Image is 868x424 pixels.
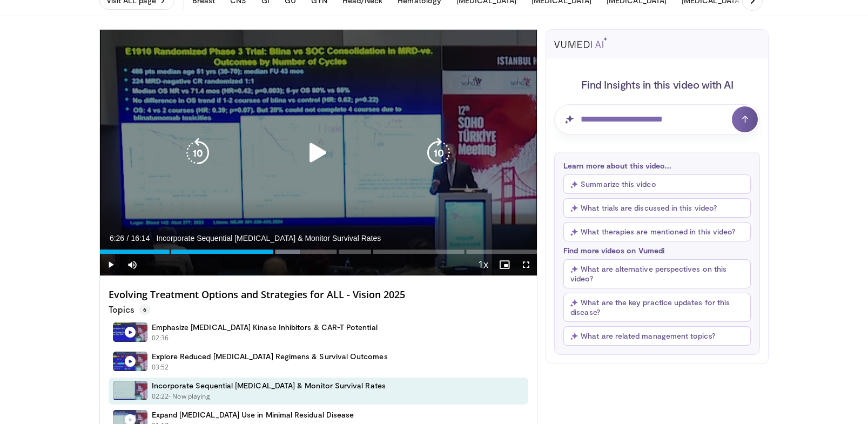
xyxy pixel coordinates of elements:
div: Progress Bar [100,250,537,254]
span: / [127,234,129,243]
span: Incorporate Sequential [MEDICAL_DATA] & Monitor Survival Rates [156,233,381,243]
p: - Now playing [169,392,210,401]
p: Learn more about this video... [563,161,751,170]
img: vumedi-ai-logo.svg [554,37,607,48]
span: 16:14 [131,234,150,243]
h4: Explore Reduced [MEDICAL_DATA] Regimens & Survival Outcomes [152,352,388,361]
button: What therapies are mentioned in this video? [563,222,751,241]
h4: Find Insights in this video with AI [554,77,760,91]
button: What trials are discussed in this video? [563,198,751,218]
h4: Incorporate Sequential [MEDICAL_DATA] & Monitor Survival Rates [152,381,386,391]
button: What are related management topics? [563,326,751,346]
p: Find more videos on Vumedi [563,246,751,255]
button: Playback Rate [472,254,494,275]
span: 6:26 [110,234,124,243]
p: Topics [109,304,151,315]
input: Question for AI [554,104,760,134]
p: 02:36 [152,333,169,343]
button: What are the key practice updates for this disease? [563,293,751,322]
h4: Evolving Treatment Options and Strategies for ALL - Vision 2025 [109,289,529,301]
button: Mute [122,254,143,275]
button: Play [100,254,122,275]
span: 6 [139,304,151,315]
button: Enable picture-in-picture mode [494,254,515,275]
h4: Expand [MEDICAL_DATA] Use in Minimal Residual Disease [152,410,354,420]
button: Summarize this video [563,174,751,194]
p: 02:22 [152,392,169,401]
button: Fullscreen [515,254,537,275]
h4: Emphasize [MEDICAL_DATA] Kinase Inhibitors & CAR-T Potential [152,322,378,332]
button: What are alternative perspectives on this video? [563,259,751,288]
p: 03:52 [152,362,169,372]
video-js: Video Player [100,30,537,276]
